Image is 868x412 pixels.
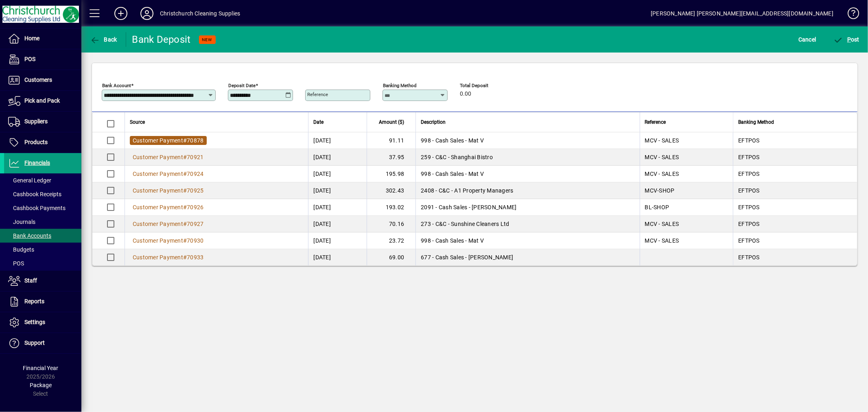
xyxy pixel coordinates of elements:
a: Customer Payment#70933 [130,253,207,262]
a: Support [4,333,81,353]
a: Settings [4,312,81,333]
span: Package [30,382,52,388]
a: Products [4,132,81,153]
span: Home [24,35,39,42]
div: Source [130,118,303,127]
span: Pick and Pack [24,97,60,104]
span: General Ledger [8,177,51,184]
a: Home [4,28,81,49]
a: Cashbook Receipts [4,187,81,201]
span: EFTPOS [738,154,760,160]
a: Customer Payment#70921 [130,153,207,162]
span: Settings [24,319,45,325]
span: 677 - Cash Sales - [PERSON_NAME] [421,254,513,261]
div: Date [313,118,362,127]
span: # [183,254,187,261]
a: Budgets [4,243,81,256]
span: MCV - SALES [645,171,679,177]
span: Reference [645,118,666,127]
td: 23.72 [367,232,415,249]
span: 2091 - Cash Sales - [PERSON_NAME] [421,204,516,210]
td: 91.11 [367,132,415,149]
a: Customer Payment#70925 [130,186,207,195]
span: Financial Year [23,365,59,371]
span: # [183,204,187,210]
mat-label: Bank Account [102,83,131,88]
a: Customer Payment#70930 [130,236,207,245]
span: EFTPOS [738,204,760,210]
div: Christchurch Cleaning Supplies [160,7,240,20]
td: [DATE] [308,216,367,232]
span: Customer Payment [133,254,183,261]
span: Amount ($) [379,118,404,127]
a: Knowledge Base [842,2,858,28]
span: 2408 - C&C - A1 Property Managers [421,187,513,194]
a: Reports [4,291,81,312]
span: Customer Payment [133,154,183,160]
a: Customer Payment#70924 [130,169,207,178]
span: P [847,36,851,43]
span: Customer Payment [133,171,183,177]
span: Source [130,118,145,127]
td: 193.02 [367,199,415,216]
a: Bank Accounts [4,229,81,243]
button: Add [108,6,134,21]
button: Post [831,32,862,47]
span: 70925 [187,187,203,194]
td: [DATE] [308,132,367,149]
span: Suppliers [24,118,48,125]
span: Customer Payment [133,237,183,244]
span: MCV - SALES [645,237,679,244]
span: 70930 [187,237,203,244]
span: 70878 [187,137,203,144]
span: Back [90,36,117,43]
div: Banking Method [738,118,847,127]
a: Staff [4,271,81,291]
span: MCV - SALES [645,137,679,144]
span: # [183,237,187,244]
span: 70927 [187,221,203,227]
app-page-header-button: Back [81,32,126,47]
span: Customer Payment [133,137,183,144]
span: # [183,137,187,144]
span: 70921 [187,154,203,160]
mat-label: Reference [307,92,328,97]
td: 70.16 [367,216,415,232]
span: Bank Accounts [8,232,51,239]
div: Amount ($) [372,118,411,127]
span: Financials [24,160,50,166]
td: [DATE] [308,149,367,166]
span: # [183,221,187,227]
span: 273 - C&C - Sunshine Cleaners Ltd [421,221,509,227]
a: Customer Payment#70927 [130,219,207,228]
div: [PERSON_NAME] [PERSON_NAME][EMAIL_ADDRESS][DOMAIN_NAME] [651,7,833,20]
td: 69.00 [367,249,415,265]
span: Journals [8,219,35,225]
span: POS [24,56,35,62]
span: Staff [24,277,37,284]
span: Products [24,139,48,145]
span: # [183,187,187,194]
span: POS [8,260,24,267]
span: MCV-SHOP [645,187,675,194]
td: 37.95 [367,149,415,166]
span: Banking Method [738,118,774,127]
a: POS [4,256,81,270]
span: # [183,154,187,160]
span: Support [24,340,45,346]
a: Customer Payment#70878 [130,136,207,145]
span: EFTPOS [738,187,760,194]
button: Profile [134,6,160,21]
a: Suppliers [4,112,81,132]
td: [DATE] [308,249,367,265]
a: POS [4,49,81,70]
div: Description [421,118,634,127]
span: MCV - SALES [645,154,679,160]
div: Reference [645,118,728,127]
span: EFTPOS [738,221,760,227]
span: 998 - Cash Sales - Mat V [421,171,484,177]
a: General Ledger [4,173,81,187]
span: 998 - Cash Sales - Mat V [421,137,484,144]
span: Reports [24,298,44,305]
td: [DATE] [308,182,367,199]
